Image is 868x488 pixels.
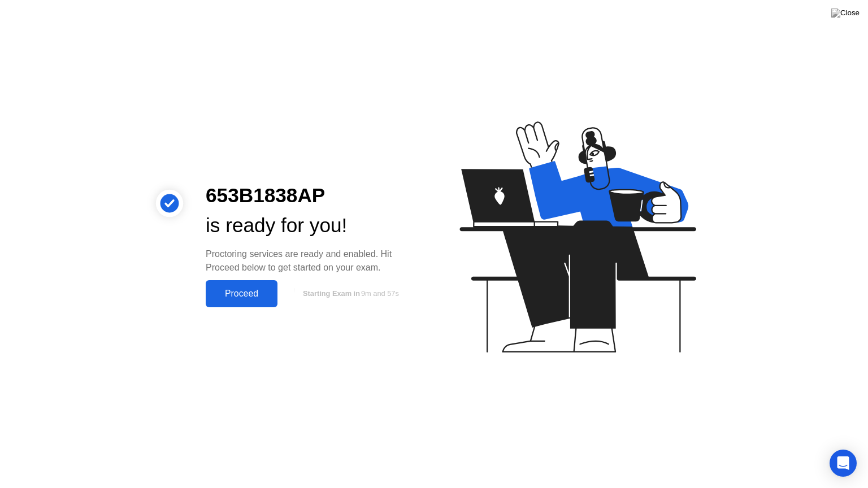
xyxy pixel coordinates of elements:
[206,280,277,307] button: Proceed
[830,450,857,477] div: Open Intercom Messenger
[831,8,860,18] img: Close
[206,247,416,274] div: Proctoring services are ready and enabled. Hit Proceed below to get started on your exam.
[361,289,399,298] span: 9m and 57s
[209,289,274,299] div: Proceed
[206,181,416,211] div: 653B1838AP
[283,283,416,304] button: Starting Exam in9m and 57s
[206,211,416,241] div: is ready for you!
